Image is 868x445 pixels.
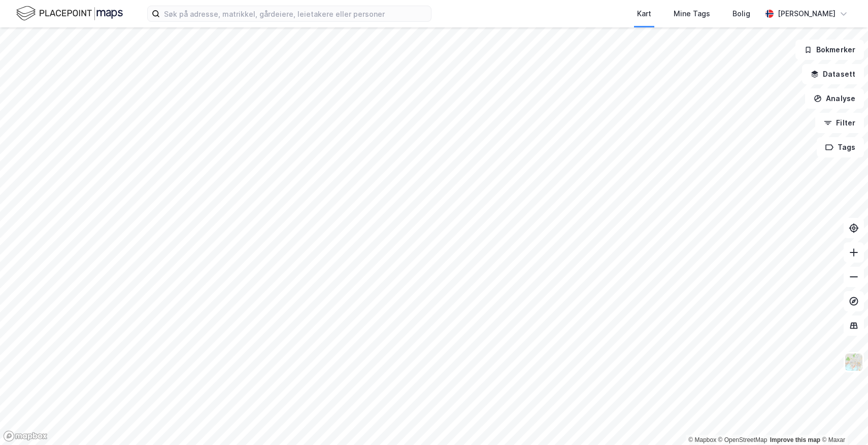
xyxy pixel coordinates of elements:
[16,5,123,22] img: logo.f888ab2527a4732fd821a326f86c7f29.svg
[802,64,864,84] button: Datasett
[688,436,716,443] a: Mapbox
[817,396,868,445] div: Kontrollprogram for chat
[817,137,864,157] button: Tags
[817,396,868,445] iframe: Chat Widget
[795,40,864,60] button: Bokmerker
[637,8,651,20] div: Kart
[815,113,864,133] button: Filter
[3,430,48,442] a: Mapbox homepage
[778,8,836,20] div: [PERSON_NAME]
[805,88,864,109] button: Analyse
[674,8,710,20] div: Mine Tags
[160,6,431,21] input: Søk på adresse, matrikkel, gårdeiere, leietakere eller personer
[718,436,767,443] a: OpenStreetMap
[844,353,863,372] img: Z
[732,8,750,20] div: Bolig
[770,436,820,443] a: Improve this map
